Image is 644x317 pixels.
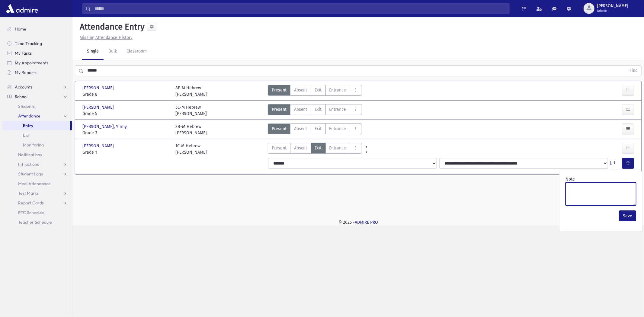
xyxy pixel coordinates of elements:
div: 5C-M Hebrew [PERSON_NAME] [175,104,207,117]
div: 3B-M Hebrew [PERSON_NAME] [175,123,207,136]
a: Entry [2,121,70,130]
span: [PERSON_NAME] [597,4,628,8]
span: Exit [315,87,322,93]
a: PTC Schedule [2,208,72,217]
a: Home [2,24,72,34]
span: Absent [294,126,307,132]
h5: Attendance Entry [77,22,145,32]
span: [PERSON_NAME], Yirmy [82,123,128,130]
a: Missing Attendance History [77,35,133,40]
span: Monitoring [23,142,44,148]
span: Accounts [15,84,32,90]
div: AttTypes [268,143,362,155]
button: Find [626,66,641,76]
a: Students [2,101,72,111]
a: My Reports [2,68,72,77]
span: Home [15,26,26,32]
span: Entrance [329,106,346,113]
span: Students [18,104,35,109]
span: My Tasks [15,50,32,56]
span: [PERSON_NAME] [82,104,115,110]
span: Admin [597,8,628,13]
span: Exit [315,106,322,113]
span: Exit [315,126,322,132]
span: Grade 5 [82,110,169,117]
img: AdmirePro [5,2,40,14]
a: ADMIRE PRO [355,220,378,225]
a: Classroom [122,43,152,60]
a: Bulk [104,43,122,60]
div: AttTypes [268,85,362,98]
a: Attendance [2,111,72,121]
a: Meal Attendance [2,179,72,188]
a: My Appointments [2,58,72,68]
span: [PERSON_NAME] [82,85,115,91]
span: Present [272,87,287,93]
span: PTC Schedule [18,210,44,215]
span: Test Marks [18,191,39,196]
div: © 2025 - [82,219,634,226]
a: Single [82,43,104,60]
span: Teacher Schedule [18,219,52,225]
a: List [2,130,72,140]
a: My Tasks [2,48,72,58]
a: Infractions [2,159,72,169]
div: 1C-M Hebrew [PERSON_NAME] [175,143,207,155]
a: Test Marks [2,188,72,198]
span: Grade 8 [82,91,169,98]
span: Time Tracking [15,41,42,46]
span: Exit [315,145,322,151]
span: Present [272,106,287,113]
a: Notifications [2,150,72,159]
span: Notifications [18,152,42,157]
button: Save [619,210,636,221]
div: 8F-M Hebrew [PERSON_NAME] [175,85,207,98]
div: AttTypes [268,104,362,117]
span: Absent [294,106,307,113]
span: Present [272,126,287,132]
span: Grade 3 [82,130,169,136]
span: Present [272,145,287,151]
span: Entrance [329,145,346,151]
span: Meal Attendance [18,181,51,186]
span: List [23,133,30,138]
u: Missing Attendance History [80,35,133,40]
span: Absent [294,145,307,151]
span: School [15,94,27,99]
span: Infractions [18,162,39,167]
a: Accounts [2,82,72,92]
span: Entrance [329,126,346,132]
label: Note [566,176,575,182]
a: Teacher Schedule [2,217,72,227]
a: Monitoring [2,140,72,150]
a: Student Logs [2,169,72,179]
a: Time Tracking [2,39,72,48]
span: Entry [23,123,33,128]
input: Search [91,3,509,14]
span: Report Cards [18,200,44,206]
div: AttTypes [268,123,362,136]
span: Grade 1 [82,149,169,155]
a: School [2,92,72,101]
span: My Reports [15,70,37,75]
span: Attendance [18,113,40,119]
span: Entrance [329,87,346,93]
span: Student Logs [18,171,43,177]
a: Report Cards [2,198,72,208]
span: [PERSON_NAME] [82,143,115,149]
span: Absent [294,87,307,93]
span: My Appointments [15,60,48,66]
